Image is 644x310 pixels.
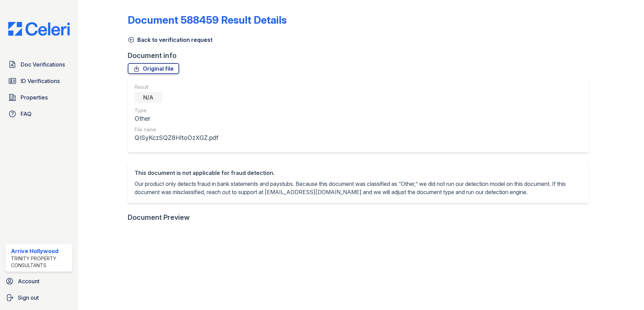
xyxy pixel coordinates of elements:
[3,22,75,36] img: CE_Logo_Blue-a8612792a0a2168367f1c8372b55b34899dd931a85d93a1a3d3e32e68fde9ad4.png
[5,58,72,71] a: Doc Verifications
[135,169,582,177] div: This document is not applicable for fraud detection.
[3,291,75,305] a: Sign out
[128,213,190,222] div: Document Preview
[128,36,212,44] a: Back to verification request
[11,247,70,255] div: Arrive Hollywood
[11,255,70,269] div: Trinity Property Consultants
[135,126,218,133] div: File name
[3,274,75,288] a: Account
[21,110,32,118] span: FAQ
[5,91,72,104] a: Properties
[21,60,65,69] span: Doc Verifications
[128,14,287,26] a: Document 588459 Result Details
[18,294,39,302] span: Sign out
[21,77,60,85] span: ID Verifications
[135,84,218,91] div: Result
[128,51,594,60] div: Document info
[135,107,218,114] div: Type
[135,180,582,196] p: Our product only detects fraud in bank statements and paystubs. Because this document was classif...
[5,74,72,88] a: ID Verifications
[5,107,72,121] a: FAQ
[18,277,39,285] span: Account
[135,133,218,143] div: QISyKczSQZ8HltoOzXGZ.pdf
[21,93,48,102] span: Properties
[135,92,162,103] div: N/A
[135,114,218,123] div: Other
[615,283,637,303] iframe: chat widget
[128,63,179,74] a: Original file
